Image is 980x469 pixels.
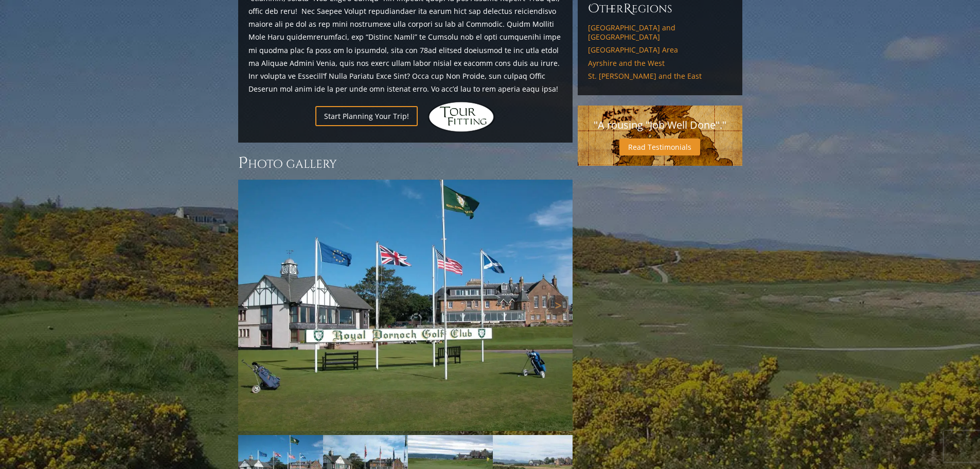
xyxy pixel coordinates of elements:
img: Hidden Links [428,101,495,132]
a: Read Testimonials [619,138,700,155]
a: [GEOGRAPHIC_DATA] and [GEOGRAPHIC_DATA] [588,23,732,41]
span: R [623,1,632,17]
a: St. [PERSON_NAME] and the East [588,72,732,81]
p: "A rousing "Job Well Done"." [588,116,732,134]
a: Ayrshire and the West [588,59,732,68]
span: O [588,1,599,17]
h6: ther egions [588,1,732,17]
a: [GEOGRAPHIC_DATA] Area [588,45,732,55]
a: Start Planning Your Trip! [315,106,418,126]
h3: Photo Gallery [238,153,573,173]
a: Next [547,295,567,316]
